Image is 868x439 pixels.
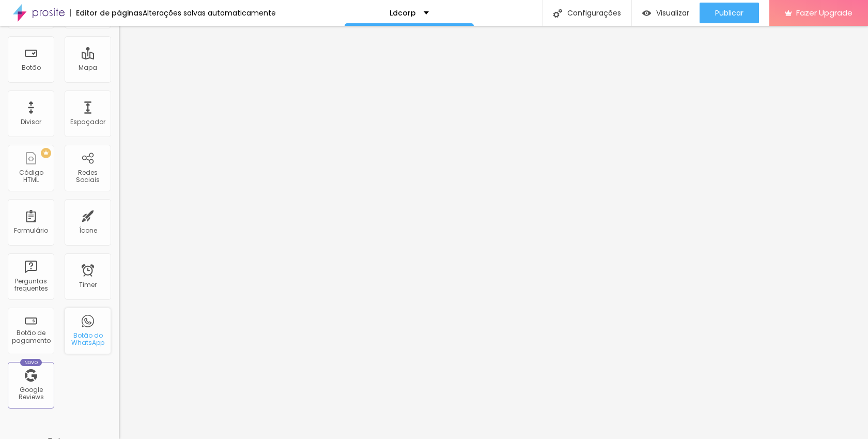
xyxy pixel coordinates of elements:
div: Espaçador [70,118,105,126]
span: Visualizar [656,9,689,17]
img: Icone [553,9,562,18]
div: Google Reviews [10,386,51,401]
span: Publicar [715,9,743,17]
div: Código HTML [10,169,51,184]
div: Editor de páginas [70,9,143,17]
span: Fazer Upgrade [796,8,853,17]
p: Ldcorp [390,9,416,17]
div: Alterações salvas automaticamente [143,9,276,17]
button: Publicar [700,3,759,23]
div: Novo [20,359,42,366]
div: Divisor [21,118,41,126]
div: Botão do WhatsApp [67,332,108,347]
img: view-1.svg [642,9,651,18]
div: Redes Sociais [67,169,108,184]
div: Perguntas frequentes [10,278,51,293]
div: Formulário [14,227,48,234]
div: Botão [22,64,41,71]
div: Timer [79,281,97,289]
div: Mapa [79,64,97,71]
div: Botão de pagamento [10,329,51,344]
button: Visualizar [632,3,700,23]
div: Ícone [79,227,97,234]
